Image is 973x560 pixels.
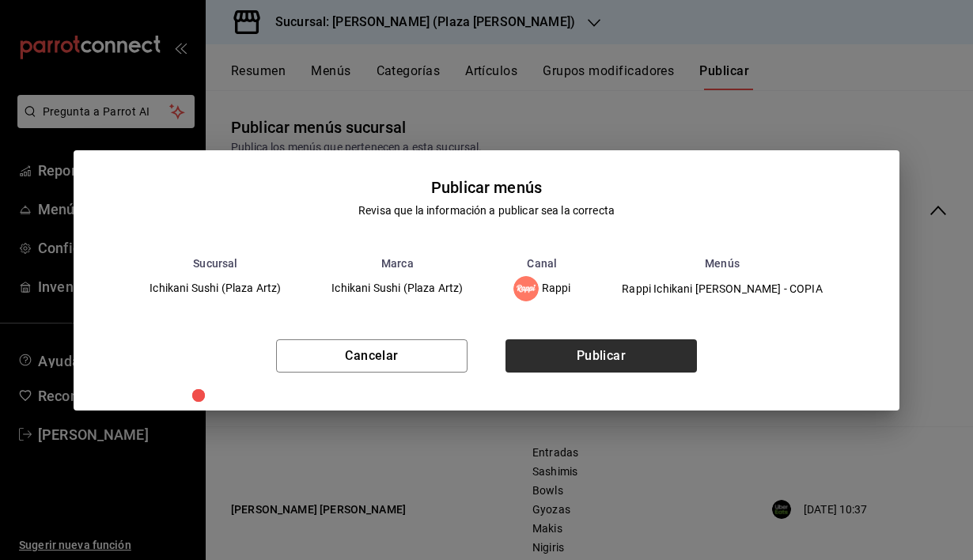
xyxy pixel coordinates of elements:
[124,270,306,308] td: Ichikani Sushi (Plaza Artz)
[124,257,306,270] th: Sucursal
[306,257,488,270] th: Marca
[622,283,822,294] span: Rappi Ichikani [PERSON_NAME] - COPIA
[276,339,468,373] button: Cancelar
[358,202,615,219] div: Revisa que la información a publicar sea la correcta
[505,339,697,373] button: Publicar
[306,270,488,308] td: Ichikani Sushi (Plaza Artz)
[513,276,570,301] div: Rappi
[488,257,596,270] th: Canal
[431,176,542,199] div: Publicar menús
[596,257,848,270] th: Menús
